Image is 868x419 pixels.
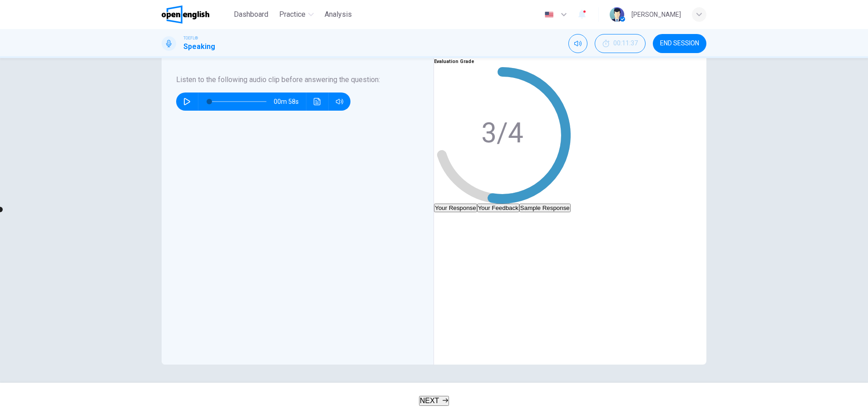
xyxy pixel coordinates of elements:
[420,397,439,404] span: NEXT
[434,204,477,212] button: Your Response
[234,9,268,20] span: Dashboard
[477,204,519,212] button: Your Feedback
[176,74,408,85] h6: Listen to the following audio clip before answering the question :
[310,93,325,111] button: Click to see the audio transcription
[481,117,523,149] text: 3/4
[321,6,355,23] button: Analysis
[595,34,646,53] div: Hide
[162,5,230,24] a: OpenEnglish logo
[653,34,706,53] button: END SESSION
[434,227,571,234] span: 00m 58s
[610,7,624,22] img: Profile picture
[543,11,555,18] img: en
[274,93,306,111] span: 00m 58s
[631,9,681,20] div: [PERSON_NAME]
[595,34,646,53] button: 00:11:37
[183,35,198,41] span: TOEFL®
[279,9,306,20] span: Practice
[434,56,571,67] h6: Evaluation Grade
[419,396,449,406] button: NEXT
[434,234,449,248] button: Click to see the audio transcription
[434,204,571,212] div: basic tabs example
[162,5,209,24] img: OpenEnglish logo
[519,204,571,212] button: Sample Response
[325,9,352,20] span: Analysis
[230,6,272,23] button: Dashboard
[568,34,587,53] div: Mute
[660,40,699,47] span: END SESSION
[613,40,638,47] span: 00:11:37
[276,6,317,23] button: Practice
[183,41,215,52] h1: Speaking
